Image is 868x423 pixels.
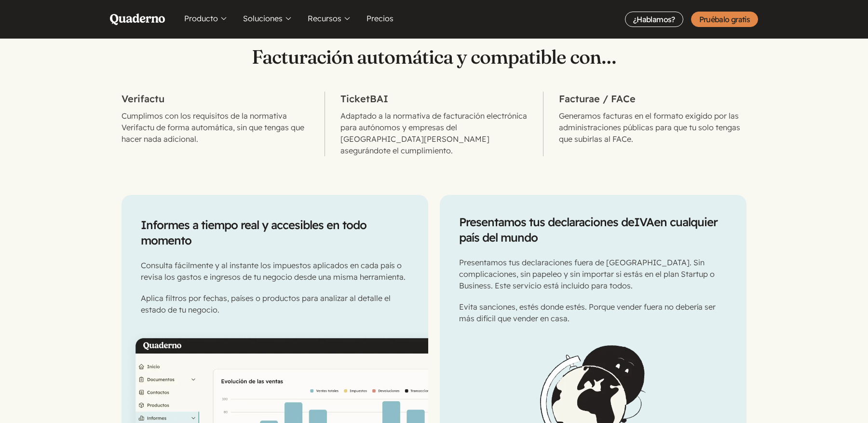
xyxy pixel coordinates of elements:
p: Cumplimos con los requisitos de la normativa Verifactu de forma automática, sin que tengas que ha... [122,110,309,145]
h2: Presentamos tus declaraciones de en cualquier país del mundo [459,214,727,245]
h2: Verifactu [122,92,309,106]
a: ¿Hablamos? [625,12,683,27]
p: Adaptado a la normativa de facturación electrónica para autónomos y empresas del [GEOGRAPHIC_DATA... [340,110,528,156]
p: Generamos facturas en el formato exigido por las administraciones públicas para que tu solo tenga... [559,110,746,145]
p: Facturación automática y compatible con… [122,45,746,68]
p: Aplica filtros por fechas, países o productos para analizar al detalle el estado de tu negocio. [141,292,409,315]
p: Evita sanciones, estés donde estés. Porque vender fuera no debería ser más difícil que vender en ... [459,301,727,324]
h2: Informes a tiempo real y accesibles en todo momento [141,217,409,248]
h2: TicketBAI [340,92,528,106]
p: Presentamos tus declaraciones fuera de [GEOGRAPHIC_DATA]. Sin complicaciones, sin papeleo y sin i... [459,257,727,291]
a: Pruébalo gratis [691,12,758,27]
abbr: Impuesto sobre el Valor Añadido [634,215,654,229]
p: Consulta fácilmente y al instante los impuestos aplicados en cada país o revisa los gastos e ingr... [141,259,409,283]
h2: Facturae / FACe [559,92,746,106]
